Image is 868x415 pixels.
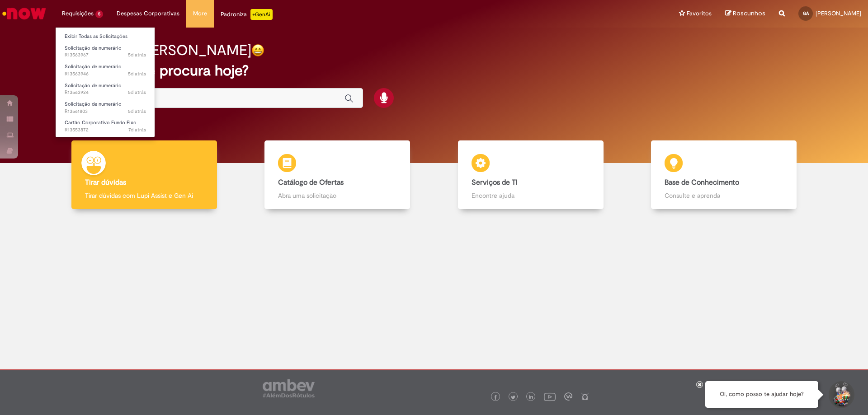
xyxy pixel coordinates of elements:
p: Encontre ajuda [472,191,590,200]
a: Aberto R13553872 : Cartão Corporativo Fundo Fixo [56,118,155,135]
a: Aberto R13563946 : Solicitação de numerário [56,62,155,79]
span: R13561803 [65,108,146,115]
div: Oi, como posso te ajudar hoje? [705,381,818,408]
b: Tirar dúvidas [85,178,126,187]
span: R13563946 [65,70,146,78]
p: Consulte e aprenda [665,191,783,200]
h2: Bom dia, [PERSON_NAME] [78,42,251,58]
img: logo_footer_naosei.png [581,392,589,401]
span: Despesas Corporativas [117,9,179,18]
time: 24/09/2025 16:16:43 [128,70,146,77]
span: Favoritos [687,9,712,18]
img: logo_footer_twitter.png [511,395,515,400]
img: logo_footer_ambev_rotulo_gray.png [263,379,315,397]
a: Tirar dúvidas Tirar dúvidas com Lupi Assist e Gen Ai [47,140,241,210]
time: 24/09/2025 16:13:05 [128,89,146,96]
time: 24/09/2025 09:39:16 [128,108,146,115]
img: ServiceNow [1,5,47,23]
ul: Requisições [55,27,155,138]
p: Tirar dúvidas com Lupi Assist e Gen Ai [85,191,203,200]
img: logo_footer_linkedin.png [529,395,533,400]
span: R13563967 [65,51,146,59]
span: Rascunhos [733,9,765,18]
img: happy-face.png [251,44,264,57]
a: Catálogo de Ofertas Abra uma solicitação [241,140,434,210]
span: GA [803,10,809,16]
span: Solicitação de numerário [65,63,122,70]
img: logo_footer_facebook.png [493,395,498,400]
img: logo_footer_youtube.png [544,391,556,402]
time: 24/09/2025 16:20:14 [128,51,146,58]
span: Cartão Corporativo Fundo Fixo [65,119,137,126]
time: 22/09/2025 09:29:39 [128,126,146,133]
b: Serviços de TI [472,178,518,187]
a: Aberto R13563967 : Solicitação de numerário [56,43,155,60]
span: [PERSON_NAME] [816,9,861,17]
a: Rascunhos [725,9,765,18]
b: Base de Conhecimento [665,178,739,187]
span: R13563924 [65,89,146,96]
p: Abra uma solicitação [278,191,396,200]
span: More [193,9,207,18]
span: Requisições [62,9,94,18]
span: 5 [95,10,103,18]
a: Base de Conhecimento Consulte e aprenda [627,140,821,210]
span: 5d atrás [128,70,146,77]
p: +GenAi [250,9,273,20]
button: Iniciar Conversa de Suporte [827,381,854,408]
span: 5d atrás [128,89,146,96]
h2: O que você procura hoje? [78,63,790,79]
a: Aberto R13561803 : Solicitação de numerário [56,99,155,116]
span: Solicitação de numerário [65,82,122,89]
img: logo_footer_workplace.png [564,392,572,401]
b: Catálogo de Ofertas [278,178,344,187]
div: Padroniza [221,9,273,20]
span: 7d atrás [128,126,146,133]
span: Solicitação de numerário [65,101,122,107]
span: 5d atrás [128,51,146,58]
a: Exibir Todas as Solicitações [56,32,155,42]
a: Aberto R13563924 : Solicitação de numerário [56,81,155,98]
span: Solicitação de numerário [65,45,122,51]
span: 5d atrás [128,108,146,115]
a: Serviços de TI Encontre ajuda [434,140,627,210]
span: R13553872 [65,126,146,134]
